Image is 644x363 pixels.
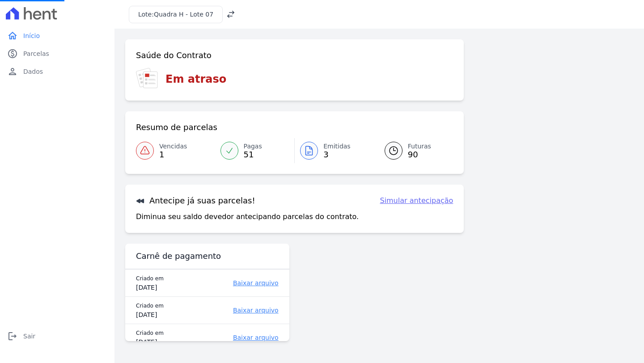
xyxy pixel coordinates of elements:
[136,301,184,310] div: Criado em
[136,310,184,319] div: [DATE]
[7,48,18,59] i: paid
[136,338,184,346] div: [DATE]
[4,27,111,45] a: homeInício
[136,329,184,338] div: Criado em
[205,279,279,287] a: Baixar arquivo
[138,10,213,19] h3: Lote:
[136,211,359,222] p: Diminua seu saldo devedor antecipando parcelas do contrato.
[408,142,431,151] span: Futuras
[165,71,226,87] h3: Em atraso
[23,31,40,40] span: Início
[215,138,295,163] a: Pagas 51
[323,142,351,151] span: Emitidas
[136,138,215,163] a: Vencidas 1
[244,151,262,158] span: 51
[159,151,187,158] span: 1
[295,138,374,163] a: Emitidas 3
[136,283,184,292] div: [DATE]
[380,195,453,206] a: Simular antecipação
[374,138,453,163] a: Futuras 90
[159,142,187,151] span: Vencidas
[205,333,279,342] a: Baixar arquivo
[154,11,213,18] span: Quadra H - Lote 07
[23,332,35,341] span: Sair
[4,63,111,80] a: personDados
[7,30,18,41] i: home
[136,50,212,61] h3: Saúde do Contrato
[136,122,217,133] h3: Resumo de parcelas
[136,195,255,206] h3: Antecipe já suas parcelas!
[4,327,111,345] a: logoutSair
[244,142,262,151] span: Pagas
[7,66,18,77] i: person
[136,274,184,283] div: Criado em
[7,331,18,342] i: logout
[4,45,111,63] a: paidParcelas
[408,151,431,158] span: 90
[136,251,221,262] h3: Carnê de pagamento
[23,49,49,58] span: Parcelas
[323,151,351,158] span: 3
[23,67,43,76] span: Dados
[205,306,279,315] a: Baixar arquivo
